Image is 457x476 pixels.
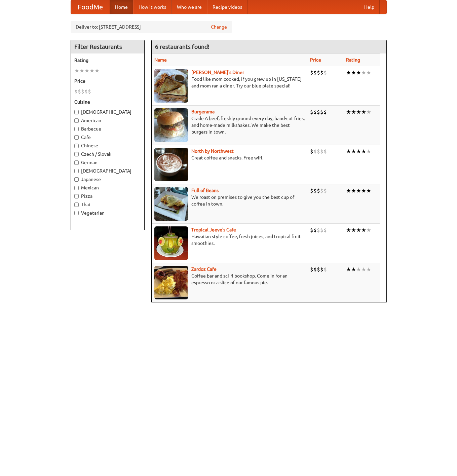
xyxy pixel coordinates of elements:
[310,69,313,76] li: $
[89,67,94,74] li: ★
[320,108,323,116] li: $
[323,148,327,155] li: $
[320,187,323,194] li: $
[346,148,351,155] li: ★
[74,142,141,149] label: Chinese
[154,187,188,221] img: beans.jpg
[191,266,217,272] a: Zardoz Cafe
[74,152,79,156] input: Czech / Slovak
[320,69,323,76] li: $
[74,194,79,198] input: Pizza
[313,187,317,194] li: $
[71,0,110,14] a: FoodMe
[74,125,141,132] label: Barbecue
[346,57,360,63] a: Rating
[356,69,361,76] li: ★
[366,187,371,194] li: ★
[211,24,227,30] a: Change
[346,266,351,273] li: ★
[155,43,210,50] ng-pluralize: 6 restaurants found!
[74,109,141,115] label: [DEMOGRAPHIC_DATA]
[351,226,356,234] li: ★
[351,108,356,116] li: ★
[361,69,366,76] li: ★
[81,88,84,95] li: $
[356,226,361,234] li: ★
[84,67,89,74] li: ★
[154,148,188,181] img: north.jpg
[320,266,323,273] li: $
[356,108,361,116] li: ★
[313,266,317,273] li: $
[154,69,188,103] img: sallys.jpg
[320,226,323,234] li: $
[346,108,351,116] li: ★
[366,266,371,273] li: ★
[74,99,141,105] h5: Cuisine
[366,108,371,116] li: ★
[191,70,244,75] a: [PERSON_NAME]'s Diner
[356,148,361,155] li: ★
[74,135,79,140] input: Cafe
[154,115,305,135] p: Grade A beef, freshly ground every day, hand-cut fries, and home-made milkshakes. We make the bes...
[154,194,305,207] p: We roast on premises to give you the best cup of coffee in town.
[74,67,79,74] li: ★
[74,110,79,114] input: [DEMOGRAPHIC_DATA]
[74,151,141,157] label: Czech / Slovak
[361,226,366,234] li: ★
[74,193,141,199] label: Pizza
[310,226,313,234] li: $
[191,109,215,114] a: Burgerama
[317,266,320,273] li: $
[74,159,141,166] label: German
[110,0,133,14] a: Home
[154,108,188,142] img: burgerama.jpg
[310,108,313,116] li: $
[74,134,141,141] label: Cafe
[356,187,361,194] li: ★
[133,0,172,14] a: How it works
[74,127,79,131] input: Barbecue
[78,88,81,95] li: $
[154,226,188,260] img: jeeves.jpg
[310,57,321,63] a: Price
[366,226,371,234] li: ★
[323,187,327,194] li: $
[154,266,188,299] img: zardoz.jpg
[361,187,366,194] li: ★
[366,69,371,76] li: ★
[313,69,317,76] li: $
[74,168,141,174] label: [DEMOGRAPHIC_DATA]
[88,88,91,95] li: $
[191,148,234,154] a: North by Northwest
[74,144,79,148] input: Chinese
[154,154,305,161] p: Great coffee and snacks. Free wifi.
[74,169,79,173] input: [DEMOGRAPHIC_DATA]
[323,69,327,76] li: $
[74,186,79,190] input: Mexican
[94,67,100,74] li: ★
[74,211,79,215] input: Vegetarian
[351,69,356,76] li: ★
[74,117,141,124] label: American
[154,57,167,63] a: Name
[323,108,327,116] li: $
[346,187,351,194] li: ★
[74,177,79,182] input: Japanese
[154,272,305,286] p: Coffee bar and sci-fi bookshop. Come in for an espresso or a slice of our famous pie.
[79,67,84,74] li: ★
[74,57,141,64] h5: Rating
[317,187,320,194] li: $
[74,210,141,216] label: Vegetarian
[351,266,356,273] li: ★
[191,227,236,232] b: Tropical Jeeve's Cafe
[74,160,79,165] input: German
[361,148,366,155] li: ★
[320,148,323,155] li: $
[317,69,320,76] li: $
[74,203,79,207] input: Thai
[366,148,371,155] li: ★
